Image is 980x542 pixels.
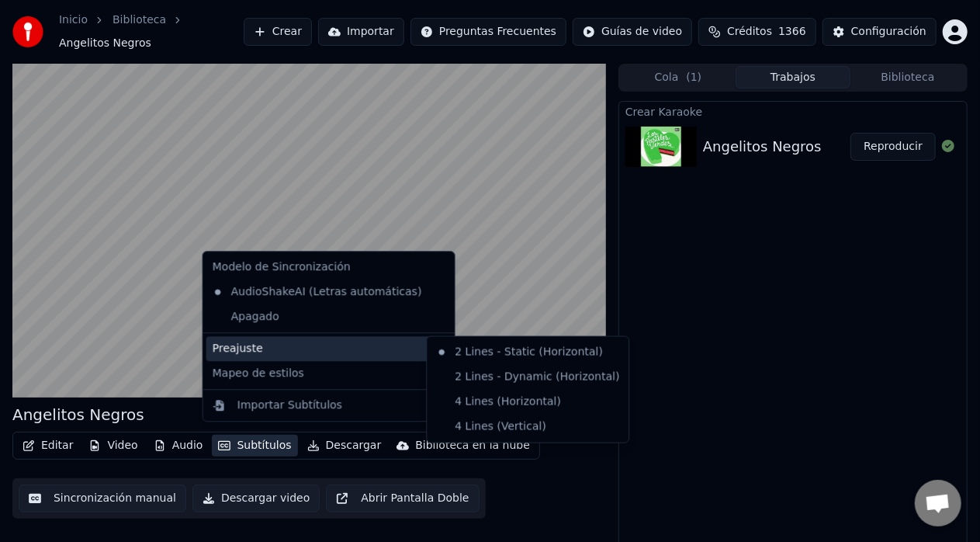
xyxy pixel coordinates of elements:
[147,435,210,457] button: Audio
[703,136,822,158] div: Angelitos Negros
[727,24,772,40] span: Créditos
[686,70,701,85] span: ( 1 )
[206,336,452,361] div: Preajuste
[573,18,692,46] button: Guías de video
[19,485,186,512] button: Sincronización manual
[237,398,342,413] div: Importar Subtítulos
[430,415,625,440] div: 4 Lines (Vertical)
[206,255,452,280] div: Modelo de Sincronización
[206,361,452,386] div: Mapeo de estilos
[12,404,144,426] div: Angelitos Negros
[430,340,625,365] div: 2 Lines - Static (Horizontal)
[16,435,79,457] button: Editar
[212,435,297,457] button: Subtítulos
[206,280,428,304] div: AudioShakeAI (Letras automáticas)
[851,24,926,40] div: Configuración
[59,12,244,51] nav: breadcrumb
[698,18,816,46] button: Créditos1366
[822,18,937,46] button: Configuración
[778,24,806,40] span: 1366
[318,18,404,46] button: Importar
[850,133,936,161] button: Reproducir
[59,12,88,28] a: Inicio
[430,390,625,415] div: 4 Lines (Horizontal)
[619,102,967,120] div: Crear Karaoke
[415,438,530,453] div: Biblioteca en la nube
[736,66,850,89] button: Trabajos
[12,16,43,47] img: youka
[82,435,144,457] button: Video
[430,365,625,390] div: 2 Lines - Dynamic (Horizontal)
[326,485,479,512] button: Abrir Pantalla Doble
[192,485,320,512] button: Descargar video
[59,36,151,51] span: Angelitos Negros
[206,304,452,329] div: Apagado
[621,66,736,89] button: Cola
[244,18,312,46] button: Crear
[850,66,965,89] button: Biblioteca
[113,12,166,28] a: Biblioteca
[915,480,961,526] div: Chat abierto
[410,18,566,46] button: Preguntas Frecuentes
[301,435,388,457] button: Descargar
